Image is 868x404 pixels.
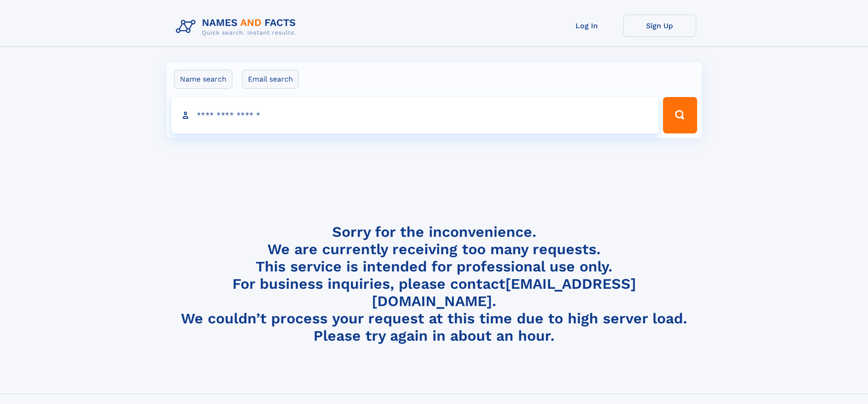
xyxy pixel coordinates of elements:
[372,275,636,310] a: [EMAIL_ADDRESS][DOMAIN_NAME]
[171,97,659,133] input: search input
[663,97,697,133] button: Search Button
[550,15,623,37] a: Log In
[623,15,696,37] a: Sign Up
[172,15,303,39] img: Logo Names and Facts
[174,70,232,89] label: Name search
[242,70,299,89] label: Email search
[172,223,696,345] h4: Sorry for the inconvenience. We are currently receiving too many requests. This service is intend...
